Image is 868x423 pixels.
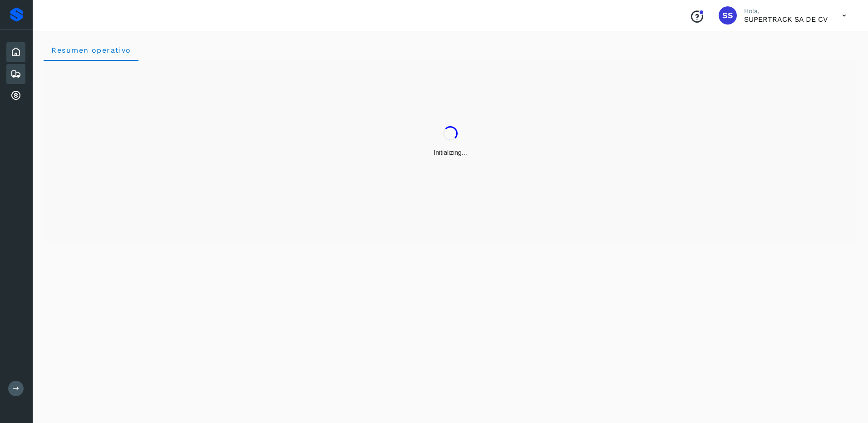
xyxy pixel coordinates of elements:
div: Embarques [6,64,25,84]
p: SUPERTRACK SA DE CV [744,15,828,24]
p: Hola, [744,7,828,15]
div: Inicio [6,42,25,62]
div: Cuentas por cobrar [6,86,25,106]
span: Resumen operativo [51,46,131,54]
